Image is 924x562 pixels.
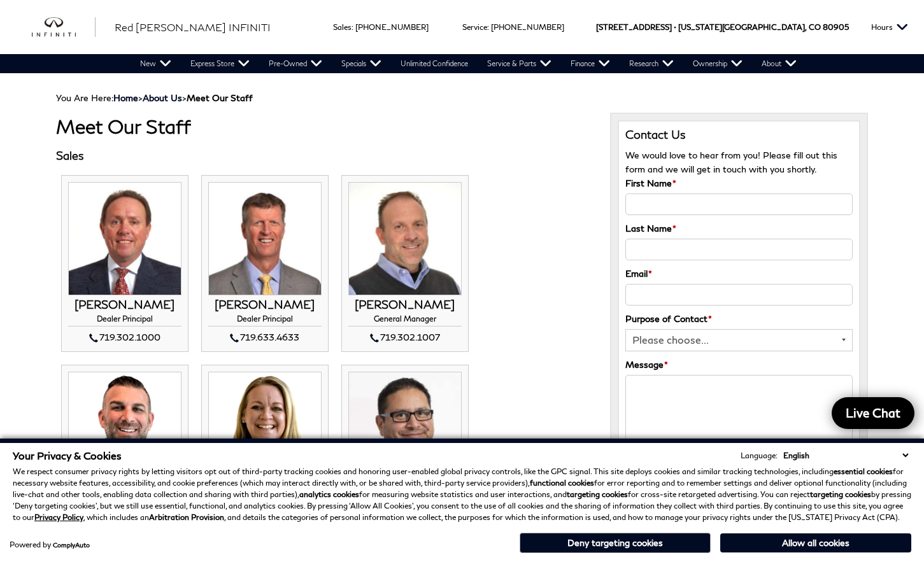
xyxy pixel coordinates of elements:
a: Red [PERSON_NAME] INFINITI [115,20,271,35]
strong: targeting cookies [567,489,628,499]
img: JOHN ZUMBO [348,182,462,295]
strong: essential cookies [834,467,893,476]
div: Breadcrumbs [56,92,869,103]
h3: [PERSON_NAME] [348,299,462,311]
button: Deny targeting cookies [520,533,711,553]
a: ComplyAuto [53,541,90,549]
a: Unlimited Confidence [391,54,478,73]
a: Express Store [181,54,259,73]
a: Pre-Owned [259,54,332,73]
a: Service & Parts [478,54,561,73]
label: First Name [625,176,676,190]
h1: Meet Our Staff [56,116,592,137]
div: 719.302.1007 [348,330,462,345]
a: Ownership [683,54,752,73]
a: [PHONE_NUMBER] [491,22,564,32]
strong: functional cookies [530,478,594,488]
nav: Main Navigation [131,54,806,73]
span: You Are Here: [56,92,253,103]
span: Your Privacy & Cookies [13,449,122,461]
span: > [113,92,253,103]
a: Live Chat [832,397,914,429]
a: New [131,54,181,73]
a: Specials [332,54,391,73]
label: Message [625,358,668,372]
strong: Arbitration Provision [149,512,224,522]
h3: [PERSON_NAME] [208,299,322,311]
div: Language: [741,452,778,460]
strong: targeting cookies [810,489,871,499]
button: Allow all cookies [720,533,911,552]
span: : [352,22,353,32]
p: We respect consumer privacy rights by letting visitors opt out of third-party tracking cookies an... [13,466,911,523]
img: STEPHANIE DAVISON [208,372,322,485]
h3: Contact Us [625,128,853,142]
strong: analytics cookies [299,489,359,499]
h3: [PERSON_NAME] [68,299,181,311]
label: Purpose of Contact [625,312,712,326]
span: Sales [333,22,352,32]
h4: Dealer Principal [68,314,181,327]
img: ROBERT WARNER [68,372,181,485]
span: We would love to hear from you! Please fill out this form and we will get in touch with you shortly. [625,150,837,174]
span: Live Chat [839,405,907,421]
span: : [487,22,489,32]
span: > [143,92,253,103]
img: THOM BUCKLEY [68,182,181,295]
h4: General Manager [348,314,462,327]
a: Finance [561,54,620,73]
div: Powered by [10,541,90,549]
a: About Us [143,92,182,103]
h3: Sales [56,150,592,162]
select: Language Select [780,449,911,461]
label: Last Name [625,221,676,235]
label: Email [625,267,652,281]
div: 719.633.4633 [208,330,322,345]
span: Red [PERSON_NAME] INFINITI [115,21,271,33]
img: JIMMIE ABEYTA [348,372,462,485]
a: Research [620,54,683,73]
span: Service [462,22,487,32]
a: infiniti [32,17,96,38]
a: [PHONE_NUMBER] [355,22,429,32]
img: MIKE JORGENSEN [208,182,322,295]
img: INFINITI [32,17,96,38]
a: [STREET_ADDRESS] • [US_STATE][GEOGRAPHIC_DATA], CO 80905 [596,22,849,32]
a: Home [113,92,138,103]
a: About [752,54,806,73]
h4: Dealer Principal [208,314,322,327]
strong: Meet Our Staff [187,92,253,103]
a: Privacy Policy [34,512,83,522]
div: 719.302.1000 [68,330,181,345]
